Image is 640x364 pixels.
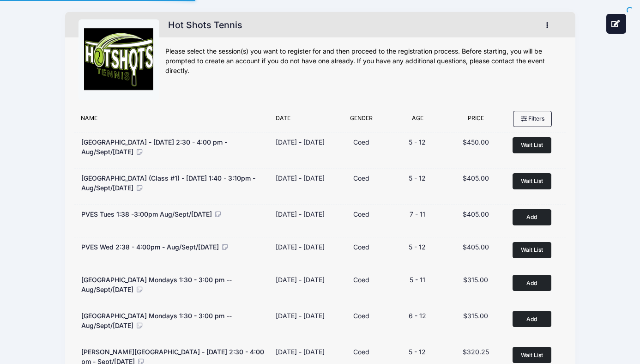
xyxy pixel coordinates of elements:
[353,348,369,356] span: Coed
[271,114,334,127] div: Date
[353,138,369,146] span: Coed
[513,137,551,153] button: Wait List
[276,137,325,147] div: [DATE] - [DATE]
[276,311,325,321] div: [DATE] - [DATE]
[276,209,325,219] div: [DATE] - [DATE]
[276,242,325,252] div: [DATE] - [DATE]
[81,276,232,293] span: [GEOGRAPHIC_DATA] Mondays 1:30 - 3:00 pm -- Aug/Sept/[DATE]
[463,210,489,218] span: $405.00
[513,275,551,291] button: Add
[409,174,426,182] span: 5 - 12
[513,242,551,258] button: Wait List
[410,276,425,284] span: 5 - 11
[513,111,552,127] button: Filters
[513,209,551,225] button: Add
[81,312,232,329] span: [GEOGRAPHIC_DATA] Mondays 1:30 - 3:00 pm --Aug/Sept/[DATE]
[81,210,212,218] span: PVES Tues 1:38 -3:00pm Aug/Sept/[DATE]
[409,138,426,146] span: 5 - 12
[409,243,426,251] span: 5 - 12
[463,348,489,356] span: $320.25
[463,243,489,251] span: $405.00
[513,311,551,327] button: Add
[353,312,369,320] span: Coed
[276,275,325,285] div: [DATE] - [DATE]
[463,174,489,182] span: $405.00
[409,312,426,320] span: 6 - 12
[165,17,246,33] h1: Hot Shots Tennis
[353,243,369,251] span: Coed
[81,243,219,251] span: PVES Wed 2:38 - 4:00pm - Aug/Sept/[DATE]
[353,276,369,284] span: Coed
[81,174,255,192] span: [GEOGRAPHIC_DATA] (Class #1) - [DATE] 1:40 - 3:10pm - Aug/Sept/[DATE]
[513,347,551,363] button: Wait List
[335,114,388,127] div: Gender
[513,173,551,189] button: Wait List
[463,138,489,146] span: $450.00
[353,174,369,182] span: Coed
[447,114,506,127] div: Price
[388,114,447,127] div: Age
[81,138,227,156] span: [GEOGRAPHIC_DATA] - [DATE] 2:30 - 4:00 pm - Aug/Sept/[DATE]
[165,47,562,76] div: Please select the session(s) you want to register for and then proceed to the registration proces...
[521,352,543,358] span: Wait List
[409,348,426,356] span: 5 - 12
[521,177,543,184] span: Wait List
[76,114,271,127] div: Name
[276,347,325,357] div: [DATE] - [DATE]
[353,210,369,218] span: Coed
[463,312,488,320] span: $315.00
[521,141,543,148] span: Wait List
[276,173,325,183] div: [DATE] - [DATE]
[84,25,153,95] img: logo
[521,246,543,253] span: Wait List
[463,276,488,284] span: $315.00
[410,210,425,218] span: 7 - 11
